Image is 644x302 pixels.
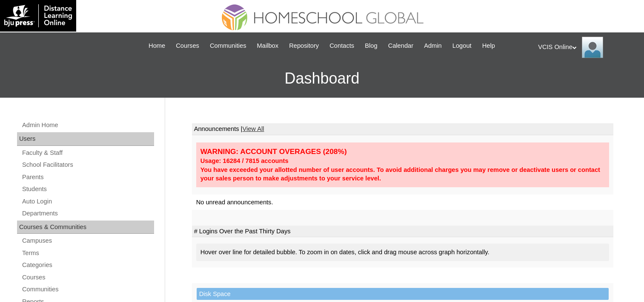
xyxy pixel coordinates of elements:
[242,125,264,132] a: View All
[538,37,635,58] div: VCIS Online
[325,41,358,51] a: Contacts
[424,41,442,51] span: Admin
[21,160,154,170] a: School Facilitators
[361,41,381,51] a: Blog
[21,196,154,207] a: Auto Login
[172,41,203,51] a: Courses
[482,41,495,51] span: Help
[17,132,154,146] div: Users
[329,41,354,51] span: Contacts
[21,235,154,246] a: Campuses
[17,221,154,234] div: Courses & Communities
[365,41,377,51] span: Blog
[21,120,154,131] a: Admin Home
[210,41,246,51] span: Communities
[196,244,609,261] div: Hover over line for detailed bubble. To zoom in on dates, click and drag mouse across graph horiz...
[21,272,154,283] a: Courses
[478,41,499,51] a: Help
[253,41,283,51] a: Mailbox
[176,41,199,51] span: Courses
[206,41,251,51] a: Communities
[197,288,609,300] td: Disk Space
[285,41,323,51] a: Repository
[4,4,72,27] img: logo-white.png
[200,157,289,164] strong: Usage: 16284 / 7815 accounts
[200,147,605,157] div: WARNING: ACCOUNT OVERAGES (208%)
[144,41,169,51] a: Home
[21,184,154,195] a: Students
[582,37,603,58] img: VCIS Online Admin
[21,172,154,183] a: Parents
[289,41,319,51] span: Repository
[384,41,418,51] a: Calendar
[21,208,154,219] a: Departments
[257,41,279,51] span: Mailbox
[452,41,472,51] span: Logout
[192,195,613,210] td: No unread announcements.
[388,41,413,51] span: Calendar
[420,41,446,51] a: Admin
[21,260,154,270] a: Categories
[4,59,640,98] h3: Dashboard
[448,41,476,51] a: Logout
[200,166,605,183] div: You have exceeded your allotted number of user accounts. To avoid additional charges you may remo...
[192,226,613,238] td: # Logins Over the Past Thirty Days
[21,148,154,158] a: Faculty & Staff
[21,248,154,258] a: Terms
[149,41,165,51] span: Home
[21,284,154,295] a: Communities
[192,123,613,135] td: Announcements |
